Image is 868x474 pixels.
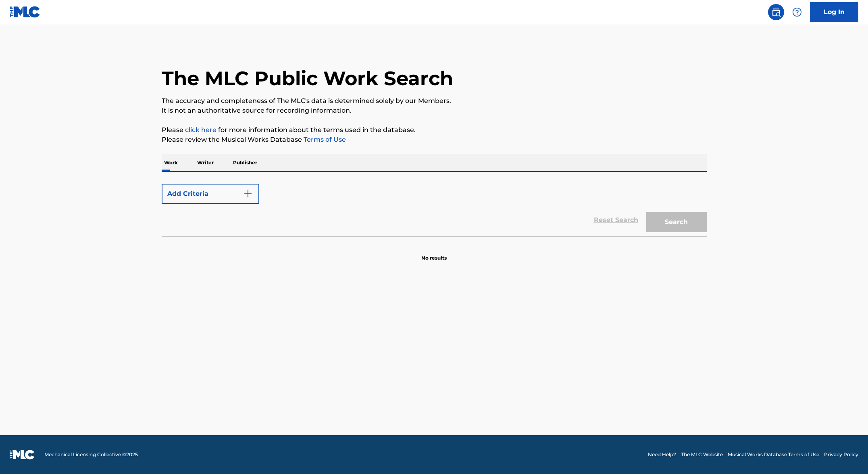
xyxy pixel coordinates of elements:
a: Terms of Use [302,136,346,143]
button: Add Criteria [162,184,259,204]
img: search [771,7,781,17]
a: click here [185,126,216,134]
img: 9d2ae6d4665cec9f34b9.svg [243,189,253,199]
form: Search Form [162,180,707,236]
span: Mechanical Licensing Collective © 2025 [44,451,138,458]
h1: The MLC Public Work Search [162,66,453,90]
p: No results [421,245,447,262]
a: The MLC Website [681,451,723,458]
img: logo [10,450,35,459]
a: Need Help? [648,451,676,458]
p: Writer [195,154,216,171]
p: The accuracy and completeness of The MLC's data is determined solely by our Members. [162,96,707,106]
p: Work [162,154,180,171]
p: It is not an authoritative source for recording information. [162,106,707,115]
div: Help [789,4,805,20]
p: Please review the Musical Works Database [162,135,707,145]
p: Publisher [231,154,260,171]
a: Public Search [768,4,784,20]
a: Log In [810,2,858,22]
img: help [792,7,802,17]
a: Privacy Policy [824,451,858,458]
p: Please for more information about the terms used in the database. [162,125,707,135]
img: MLC Logo [10,6,41,18]
a: Musical Works Database Terms of Use [728,451,819,458]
